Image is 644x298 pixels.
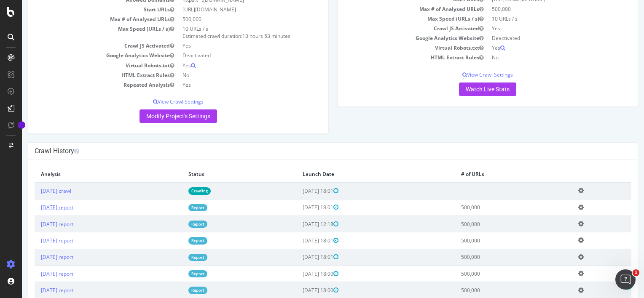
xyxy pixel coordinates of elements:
td: Google Analytics Website [13,51,156,60]
td: [URL][DOMAIN_NAME] [156,5,300,14]
td: HTML Extract Rules [13,70,156,80]
a: [DATE] crawl [19,187,49,194]
span: [DATE] 18:01 [281,237,317,244]
th: Analysis [13,166,160,182]
a: [DATE] report [19,237,51,244]
td: Google Analytics Website [322,33,466,43]
td: Max Speed (URLs / s) [322,14,466,24]
a: [DATE] report [19,270,51,277]
td: Crawl JS Activated [13,41,156,51]
a: Report [166,204,185,211]
a: Report [166,254,185,261]
td: 500,000 [466,4,609,14]
p: View Crawl Settings [13,98,300,105]
td: Max # of Analysed URLs [322,4,466,14]
span: [DATE] 12:18 [281,221,317,228]
a: Watch Live Stats [437,82,494,96]
a: Report [166,270,185,277]
a: Report [166,221,185,228]
td: Max Speed (URLs / s) [13,24,156,41]
td: Deactivated [156,51,300,60]
a: Report [166,287,185,294]
th: Status [160,166,274,182]
h4: Crawl History [13,147,609,155]
td: Repeated Analysis [13,80,156,90]
a: [DATE] report [19,204,51,211]
span: [DATE] 18:01 [281,253,317,261]
td: Virtual Robots.txt [322,43,466,53]
td: Max # of Analysed URLs [13,14,156,24]
span: 13 hours 53 minutes [220,32,268,40]
td: 10 URLs / s [466,14,609,24]
td: Yes [156,61,300,70]
td: 500,000 [433,249,550,265]
a: Modify Project's Settings [118,109,195,123]
td: 500,000 [433,232,550,249]
a: [DATE] report [19,253,51,261]
span: [DATE] 18:00 [281,287,317,294]
td: Yes [156,41,300,51]
td: Deactivated [466,33,609,43]
td: 10 URLs / s Estimated crawl duration: [156,24,300,41]
span: [DATE] 18:00 [281,270,317,277]
a: [DATE] report [19,287,51,294]
td: 500,000 [433,216,550,232]
td: Start URLs [13,5,156,14]
td: Yes [466,43,609,53]
span: 1 [633,269,639,276]
th: # of URLs [433,166,550,182]
td: Yes [156,80,300,90]
td: 500,000 [433,265,550,282]
a: Crawling [166,187,189,194]
td: No [156,70,300,80]
a: Report [166,237,185,244]
iframe: Intercom live chat [615,269,636,290]
td: 500,000 [433,199,550,216]
a: [DATE] report [19,221,51,228]
th: Launch Date [274,166,433,182]
td: Yes [466,24,609,33]
td: HTML Extract Rules [322,53,466,62]
p: View Crawl Settings [322,71,609,78]
td: No [466,53,609,62]
span: [DATE] 18:01 [281,187,317,194]
div: Tooltip anchor [18,121,25,129]
span: [DATE] 18:01 [281,204,317,211]
td: 500,000 [156,14,300,24]
td: Crawl JS Activated [322,24,466,33]
td: Virtual Robots.txt [13,61,156,70]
